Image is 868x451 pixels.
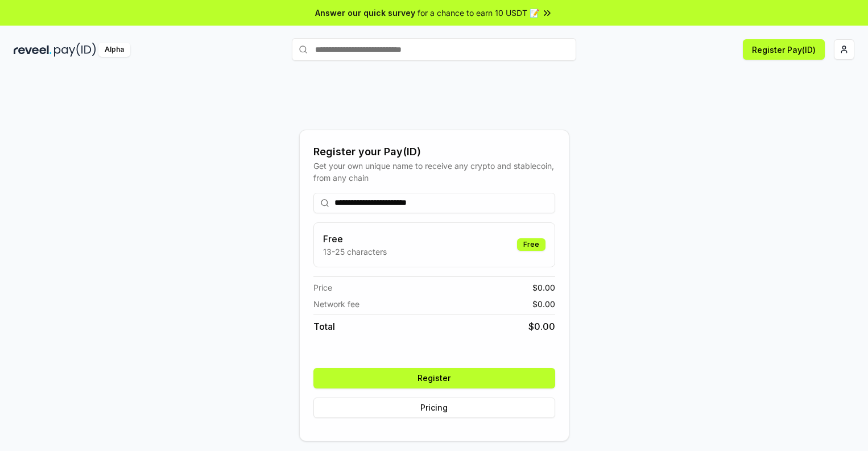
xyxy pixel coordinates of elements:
[313,398,555,418] button: Pricing
[323,232,387,246] h3: Free
[418,7,539,19] span: for a chance to earn 10 USDT 📝
[528,320,555,333] span: $ 0.00
[313,144,555,160] div: Register your Pay(ID)
[313,160,555,184] div: Get your own unique name to receive any crypto and stablecoin, from any chain
[315,7,415,19] span: Answer our quick survey
[323,246,387,258] p: 13-25 characters
[743,39,825,60] button: Register Pay(ID)
[532,282,555,293] span: $ 0.00
[313,298,359,310] span: Network fee
[313,320,335,333] span: Total
[532,298,555,310] span: $ 0.00
[98,43,130,57] div: Alpha
[54,43,96,57] img: pay_id
[313,368,555,388] button: Register
[14,43,52,57] img: reveel_dark
[517,238,545,251] div: Free
[313,282,332,293] span: Price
